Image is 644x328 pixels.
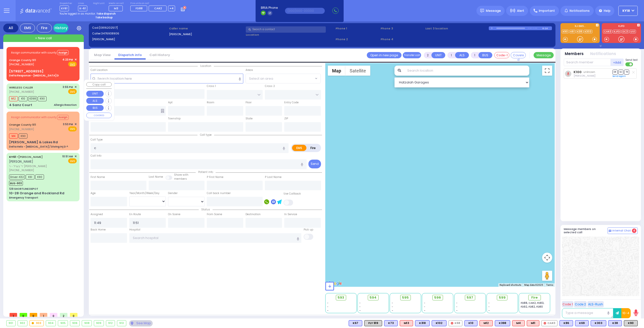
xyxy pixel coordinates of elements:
span: BRIA Phone [261,6,278,10]
span: Solomon Polatsek [574,74,595,78]
a: K303 [584,30,592,33]
span: ✕ [74,85,77,89]
div: K86 [559,320,573,326]
label: In Service [284,212,297,216]
div: 904 [46,320,56,326]
span: [PERSON_NAME] [9,159,33,164]
div: BLS [559,320,573,326]
a: Util [629,30,636,33]
label: EMS [292,145,307,151]
label: [PERSON_NAME] [92,37,167,41]
div: BLS [384,320,398,326]
div: All [3,24,18,32]
span: 0 [70,313,77,317]
label: Night unit [93,2,104,5]
span: Patient info [196,170,216,174]
span: 594 [370,295,377,300]
div: ALS [479,320,493,326]
span: M4 [9,133,18,138]
span: 1 [10,313,17,317]
button: ALS-Rush [587,301,604,307]
strong: Take backup [95,16,113,19]
label: Call Location [91,68,108,72]
span: 595 [402,295,409,300]
button: Copy call [86,82,112,87]
button: Code 2 [574,301,587,307]
span: Location [198,64,214,68]
label: Destination [246,212,261,216]
strong: Take dispatch [96,12,116,16]
label: Use Callback [284,192,301,196]
label: Location [246,33,334,37]
div: [PERSON_NAME] & Lakes Rd [9,140,58,145]
span: Phone 1 [336,26,379,31]
span: 3476938906 [101,31,119,35]
label: Room [207,101,214,105]
a: Orange County 911 [9,58,36,62]
div: ALS [527,320,539,326]
span: FD88 [136,6,143,10]
a: Orange County 911 [9,123,36,127]
label: KJ EMS... [560,25,600,28]
a: Open in new page [367,52,401,58]
div: BLS [591,320,606,326]
span: K90 [19,133,27,138]
label: P Last Name [265,175,281,179]
div: K398 [495,320,510,326]
span: Driver-K32 [9,174,25,179]
button: Show satellite imagery [345,66,370,76]
button: COVERED [86,113,112,118]
label: Township [168,117,181,121]
div: 912 [106,320,115,326]
span: - [392,301,393,305]
button: 10-4 [621,308,631,318]
label: ZIP [284,117,288,121]
button: +Add [611,59,624,66]
button: ALS [455,52,469,58]
span: EMS [68,126,77,131]
div: 909 [94,320,104,326]
div: BLS [432,320,447,326]
label: Fire units on call [130,2,175,5]
div: BLS [495,320,510,326]
span: Important [539,9,555,13]
div: 906 [70,320,80,326]
img: red-radio-icon.svg [544,322,546,324]
div: BLS [415,320,430,326]
label: Call back number [207,191,231,195]
label: Areas [246,68,253,72]
input: Search location [404,66,530,76]
span: Alert [517,9,524,13]
span: - [488,309,490,312]
div: K73 [384,320,398,326]
div: CAR3 [541,320,557,326]
label: Gender [168,191,178,195]
label: Back Home [91,228,106,232]
div: ALS [512,320,525,326]
button: Notifications [590,51,616,57]
button: BUS [86,105,104,111]
span: members [174,177,187,181]
label: Pick up [304,228,313,232]
div: 903 [30,320,44,326]
div: Allergic Reaction [54,103,77,107]
span: - [327,309,329,312]
span: K398 [28,96,37,101]
input: Search hospital [129,233,302,243]
span: Internal Chat [612,229,631,232]
span: [PHONE_NUMBER] [9,168,34,172]
div: 913 [117,320,126,326]
small: Share with [174,173,188,177]
span: [PHONE_NUMBER] [9,90,34,94]
span: 0 [20,313,27,317]
a: Map View [90,53,114,57]
span: - [392,305,393,309]
span: Fire [531,295,538,300]
label: Entry Code [284,101,299,105]
span: K10 [19,96,27,101]
label: Caller name [169,26,244,31]
span: 10:51 AM [62,155,73,158]
div: See map [129,320,153,326]
div: 129 SHORTLINE DEPOT [9,187,38,191]
button: BUS [478,52,492,58]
